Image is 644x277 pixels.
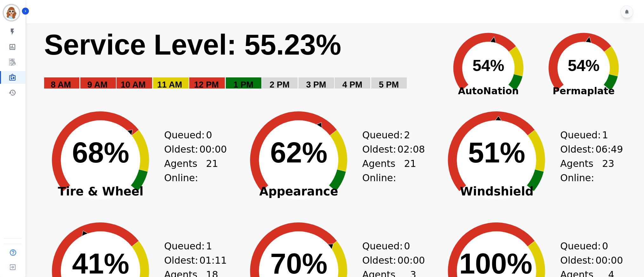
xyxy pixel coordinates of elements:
[398,253,425,267] span: 00:00
[560,239,608,253] div: Queued:
[164,156,218,185] div: Agents Online:
[342,80,362,89] text: 4 PM
[164,253,212,267] div: Oldest:
[560,156,614,185] div: Agents Online:
[72,137,129,168] text: 68%
[87,80,108,89] text: 9 AM
[199,253,227,267] span: 01:11
[362,128,410,142] div: Queued:
[270,80,290,89] text: 2 PM
[121,80,146,89] text: 10 AM
[206,156,218,185] span: 21
[44,29,341,61] text: Service Level: 55.23%
[404,128,410,142] span: 2
[441,84,536,98] span: AutoNation
[306,80,326,89] text: 3 PM
[235,188,362,195] span: Appearance
[595,142,623,156] span: 06:49
[164,239,212,253] div: Queued:
[595,253,623,267] span: 00:00
[536,84,631,98] span: Permaplate
[362,142,410,156] div: Oldest:
[37,188,164,195] span: Tire & Wheel
[473,57,504,75] text: 54%
[270,137,327,168] text: 62%
[560,128,608,142] div: Queued:
[157,80,182,89] text: 11 AM
[602,239,608,253] span: 0
[51,80,71,89] text: 8 AM
[199,142,227,156] span: 00:00
[206,239,212,253] span: 1
[362,253,410,267] div: Oldest:
[164,128,212,142] div: Queued:
[404,156,416,185] span: 21
[233,80,253,89] text: 1 PM
[379,80,399,89] text: 5 PM
[560,253,608,267] div: Oldest:
[194,80,219,89] text: 12 PM
[44,28,437,99] svg: Service Level: 0%
[362,156,416,185] div: Agents Online:
[404,239,410,253] span: 0
[568,57,600,75] text: 54%
[602,128,608,142] span: 1
[433,188,560,195] span: Windshield
[398,142,425,156] span: 02:08
[362,239,410,253] div: Queued:
[602,156,614,185] span: 23
[560,142,608,156] div: Oldest:
[206,128,212,142] span: 0
[4,5,19,20] img: Bordered avatar
[164,142,212,156] div: Oldest:
[468,137,525,168] text: 51%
